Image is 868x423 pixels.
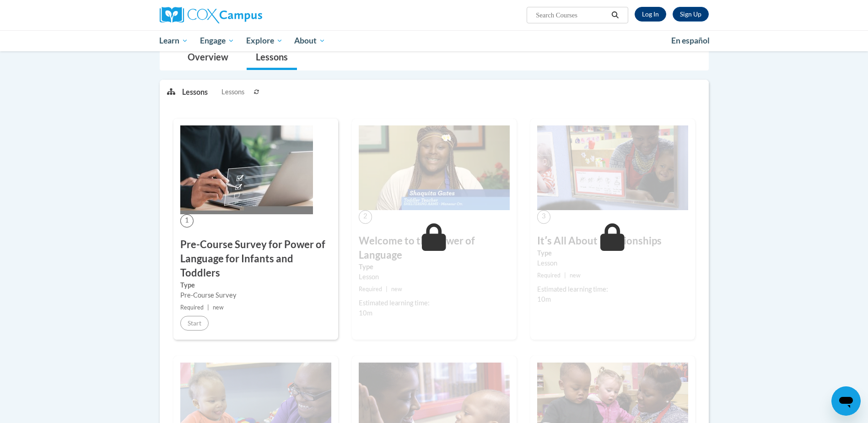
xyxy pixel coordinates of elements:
h3: Itʹs All About Relationships [537,234,688,248]
h3: Pre-Course Survey for Power of Language for Infants and Toddlers [180,238,331,280]
img: Course Image [180,125,313,214]
span: | [207,304,209,311]
img: Cox Campus [160,7,262,23]
img: Course Image [359,125,510,211]
span: | [564,272,566,279]
span: | [386,286,388,293]
span: new [570,272,581,279]
a: Explore [240,30,289,51]
a: About [288,30,331,51]
span: Required [359,286,382,293]
span: Learn [159,35,188,46]
a: Learn [154,30,194,51]
label: Type [359,262,510,272]
span: 10m [359,309,372,317]
span: 2 [359,210,372,223]
span: 1 [180,214,194,228]
div: Main menu [146,30,722,51]
span: Engage [200,35,234,46]
span: new [213,304,224,311]
div: Pre-Course Survey [180,290,331,300]
span: About [294,35,325,46]
a: Engage [194,30,240,51]
label: Type [180,280,331,290]
img: Course Image [537,125,688,211]
span: En español [671,36,710,45]
span: Required [537,272,561,279]
a: Lessons [247,46,297,70]
iframe: Button to launch messaging window [831,386,861,416]
p: Lessons [182,87,208,97]
button: Search [608,10,622,21]
a: Register [673,7,709,22]
input: Search Courses [535,10,608,21]
span: new [391,286,402,293]
div: Lesson [359,272,510,282]
a: En español [665,31,716,50]
a: Log In [635,7,666,22]
a: Overview [178,46,237,70]
button: Start [180,316,209,331]
h3: Welcome to the Power of Language [359,234,510,262]
label: Type [537,248,688,258]
span: Lessons [221,87,244,97]
span: Required [180,304,204,311]
div: Lesson [537,258,688,268]
span: 10m [537,295,551,303]
span: 3 [537,210,550,223]
a: Cox Campus [160,7,334,23]
div: Estimated learning time: [359,298,510,308]
div: Estimated learning time: [537,284,688,294]
span: Explore [246,35,283,46]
